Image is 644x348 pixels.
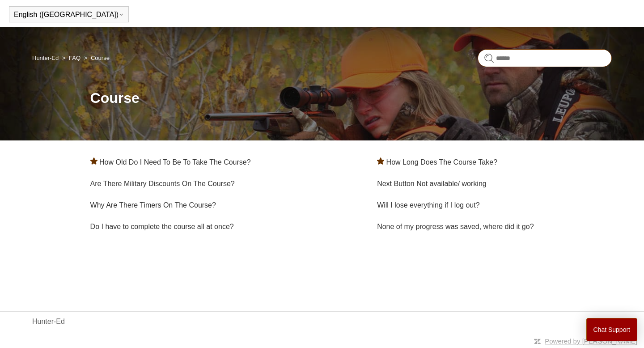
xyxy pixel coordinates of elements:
li: Course [82,55,110,61]
a: Next Button Not available/ working [377,180,487,187]
a: Course [91,55,110,61]
a: Powered by [PERSON_NAME] [545,337,637,345]
li: Hunter-Ed [32,55,60,61]
a: Do I have to complete the course all at once? [90,223,234,230]
a: None of my progress was saved, where did it go? [377,223,534,230]
a: How Old Do I Need To Be To Take The Course? [99,158,251,166]
svg: Promoted article [377,157,384,165]
a: Hunter-Ed [32,55,59,61]
a: Hunter-Ed [32,316,65,327]
a: Will I lose everything if I log out? [377,201,479,209]
li: FAQ [60,55,82,61]
h1: Course [90,87,612,109]
a: How Long Does The Course Take? [386,158,497,166]
a: Why Are There Timers On The Course? [90,201,216,209]
button: English ([GEOGRAPHIC_DATA]) [14,11,124,19]
a: FAQ [69,55,80,61]
a: Are There Military Discounts On The Course? [90,180,235,187]
svg: Promoted article [90,157,97,165]
button: Chat Support [586,318,638,341]
input: Search [478,49,612,67]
